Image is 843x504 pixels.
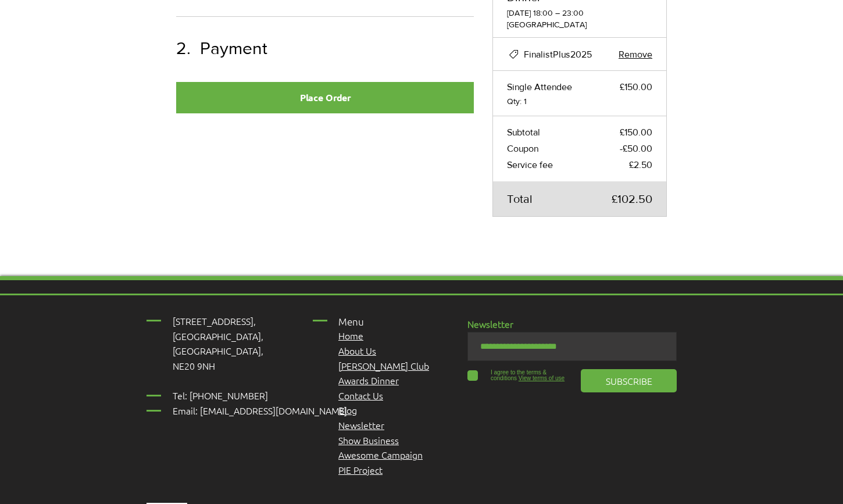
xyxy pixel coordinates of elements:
[507,126,540,140] span: Subtotal
[173,344,263,357] span: [GEOGRAPHIC_DATA],
[507,142,538,156] span: Coupon
[338,389,383,402] a: Contact Us
[176,38,191,59] span: 2.
[338,359,429,372] a: [PERSON_NAME] Club
[338,448,423,461] span: Awesome Campaign
[338,329,363,342] a: Home
[176,16,474,123] div: main content
[338,374,399,387] a: Awards Dinner
[519,375,565,381] span: View terms of use
[620,126,652,140] span: £150.00
[620,142,652,156] span: -£50.00
[507,80,572,94] span: Single Attendee
[176,38,267,59] h1: Payment
[338,315,364,328] span: Menu
[606,374,652,387] span: SUBSCRIBE
[507,158,553,172] span: Service fee
[173,314,256,327] span: [STREET_ADDRESS],
[338,419,384,431] a: Newsletter
[173,330,263,342] span: [GEOGRAPHIC_DATA],
[619,47,652,61] button: Clear coupon code
[173,359,215,372] span: NE20 9NH
[338,344,376,357] a: About Us
[619,49,652,59] span: Remove
[173,389,347,417] span: Tel: [PHONE_NUMBER] Email: [EMAIL_ADDRESS][DOMAIN_NAME]
[612,191,652,207] span: £102.50
[507,8,652,19] span: [DATE] 18:00 – 23:00
[338,463,383,476] a: PIE Project
[620,80,652,94] span: £150.00
[581,369,677,392] button: SUBSCRIBE
[517,375,565,381] a: View terms of use
[507,47,521,61] div: Coupon code successfully applied
[524,49,592,59] span: FinalistPlus2025
[493,71,666,116] div: Ticket type: Single Attendee, Price: £150.00, Qty: 1
[507,96,652,106] span: Qty: 1
[629,158,652,172] span: £2.50
[507,19,652,31] span: [GEOGRAPHIC_DATA]
[338,434,399,446] a: Show Business
[467,317,513,330] span: Newsletter
[507,191,533,207] span: Total
[176,82,474,113] button: Place Order
[338,403,357,416] a: Blog
[491,369,546,381] span: I agree to the terms & conditions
